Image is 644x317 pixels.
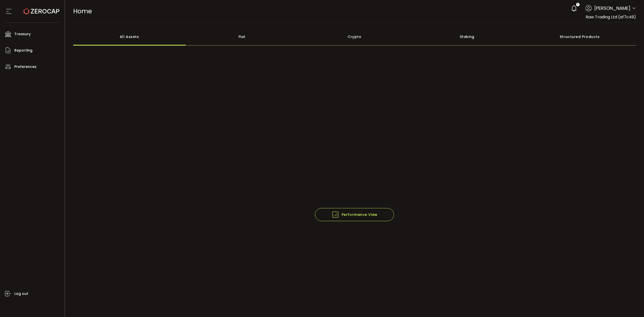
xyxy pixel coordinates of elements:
[14,290,28,297] span: Log out
[315,208,394,221] button: Performance View
[524,28,636,46] div: Structured Products
[14,30,31,38] span: Treasury
[332,211,378,218] span: Performance View
[186,28,298,46] div: Fiat
[411,28,524,46] div: Staking
[73,7,92,16] span: Home
[298,28,411,46] div: Crypto
[73,28,186,46] div: All Assets
[577,3,578,6] span: 5
[14,63,36,70] span: Preferences
[14,47,32,54] span: Reporting
[586,14,636,20] span: Raw Trading Ltd (af7c49)
[594,5,630,12] span: [PERSON_NAME]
